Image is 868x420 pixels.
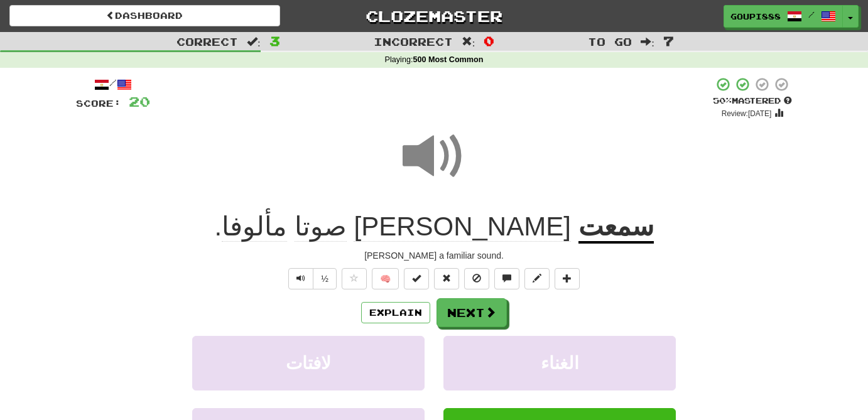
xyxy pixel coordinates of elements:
[342,268,367,289] button: Favorite sentence (alt+f)
[361,302,430,323] button: Explain
[9,5,280,26] a: Dashboard
[354,212,570,242] span: [PERSON_NAME]
[192,336,425,390] button: لافتات
[722,109,772,118] small: Review: [DATE]
[578,212,654,244] u: سمعت
[808,10,815,19] span: /
[663,33,674,48] span: 7
[713,95,732,105] span: 50 %
[494,268,519,289] button: Discuss sentence (alt+u)
[464,268,489,289] button: Ignore sentence (alt+i)
[222,212,287,242] span: مألوفا
[588,35,632,48] span: To go
[462,36,475,47] span: :
[286,268,337,289] div: Text-to-speech controls
[76,249,792,262] div: [PERSON_NAME] a familiar sound.
[524,268,550,289] button: Edit sentence (alt+d)
[413,55,483,64] strong: 500 Most Common
[247,36,261,47] span: :
[269,33,280,48] span: 3
[541,353,579,373] span: الغناء
[724,5,843,28] a: goupi888 /
[372,268,399,289] button: 🧠
[641,36,654,47] span: :
[299,5,570,27] a: Clozemaster
[76,77,150,92] div: /
[484,33,494,48] span: 0
[286,353,331,373] span: لافتات
[214,212,578,242] span: .
[713,95,792,107] div: Mastered
[374,35,453,48] span: Incorrect
[288,268,313,289] button: Play sentence audio (ctl+space)
[404,268,429,289] button: Set this sentence to 100% Mastered (alt+m)
[76,98,121,109] span: Score:
[176,35,238,48] span: Correct
[434,268,459,289] button: Reset to 0% Mastered (alt+r)
[555,268,580,289] button: Add to collection (alt+a)
[129,94,150,109] span: 20
[313,268,337,289] button: ½
[295,212,347,242] span: صوتا
[437,298,507,327] button: Next
[730,11,781,22] span: goupi888
[443,336,676,390] button: الغناء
